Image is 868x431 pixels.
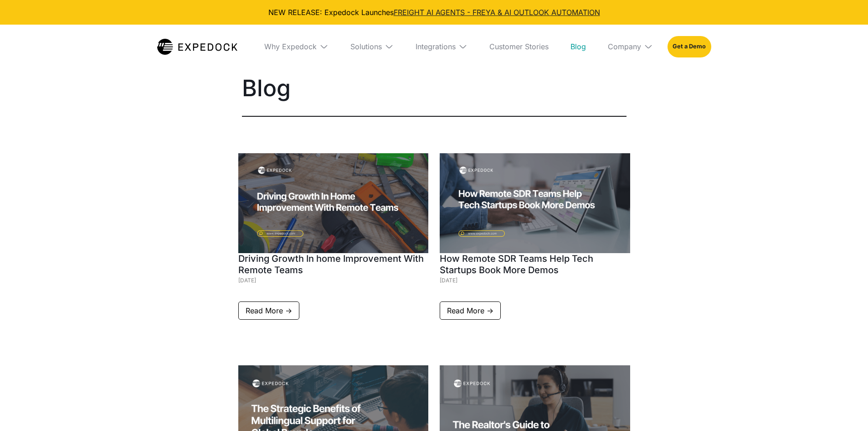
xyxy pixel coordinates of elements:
[440,253,630,276] h1: How Remote SDR Teams Help Tech Startups Book More Demos
[238,301,299,320] a: Read More ->
[608,42,641,51] div: Company
[563,25,593,68] a: Blog
[7,7,861,17] div: NEW RELEASE: Expedock Launches
[350,42,382,51] div: Solutions
[440,276,630,285] div: [DATE]
[242,77,627,99] h1: Blog
[668,36,711,57] a: Get a Demo
[264,42,317,51] div: Why Expedock
[394,8,600,17] a: FREIGHT AI AGENTS - FREYA & AI OUTLOOK AUTOMATION
[238,276,429,285] div: [DATE]
[482,25,556,68] a: Customer Stories
[440,301,501,320] a: Read More ->
[416,42,456,51] div: Integrations
[238,253,429,276] h1: Driving Growth In home Improvement With Remote Teams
